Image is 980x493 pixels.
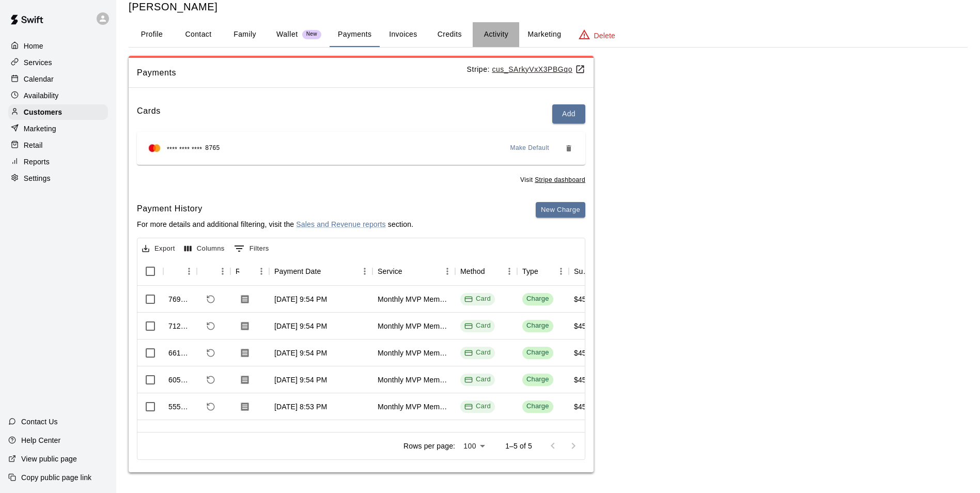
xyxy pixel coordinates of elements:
div: $45.00 [574,402,597,412]
div: Monthly MVP Membership [378,294,450,304]
a: Reports [8,154,108,170]
p: Contact Us [21,417,58,427]
span: New [302,31,321,38]
button: Select columns [182,241,227,257]
span: Visit [520,175,585,186]
a: Retail [8,137,108,153]
a: Services [8,55,108,70]
div: Charge [526,375,549,384]
div: Card [464,348,491,358]
button: Download Receipt [236,317,254,335]
div: Apr 21, 2025, 8:53 PM [274,402,327,412]
div: Jul 21, 2025, 9:54 PM [274,321,327,331]
button: Download Receipt [236,397,254,416]
div: $45.00 [574,294,597,304]
span: Make Default [510,143,550,153]
span: Refund payment [202,290,220,308]
p: Calendar [24,74,54,84]
div: 605661 [168,375,192,385]
p: Settings [24,173,51,183]
button: Menu [357,264,372,279]
div: Jun 21, 2025, 9:54 PM [274,348,327,358]
p: Reports [24,157,50,167]
button: Sort [402,264,417,279]
div: Type [522,257,538,286]
button: Menu [215,264,230,279]
a: Marketing [8,121,108,136]
span: Refund payment [202,317,220,335]
div: Charge [526,348,549,358]
button: Menu [553,264,569,279]
p: Retail [24,140,43,150]
div: Id [163,257,197,286]
a: Sales and Revenue reports [296,220,385,228]
p: Delete [594,30,615,41]
button: Menu [502,264,517,279]
button: Menu [181,264,197,279]
div: Monthly MVP Membership [378,375,450,385]
a: Calendar [8,71,108,87]
a: Home [8,38,108,54]
h6: Payment History [137,202,413,215]
div: Monthly MVP Membership [378,348,450,358]
div: Payment Date [274,257,321,286]
div: 661494 [168,348,192,358]
p: 1–5 of 5 [505,441,532,451]
button: Export [139,241,178,257]
span: 8765 [205,143,220,153]
button: New Charge [536,202,585,218]
div: Receipt [236,257,239,286]
div: Card [464,375,491,384]
div: $45.00 [574,348,597,358]
div: Receipt [230,257,269,286]
p: Stripe: [467,64,585,75]
span: Refund payment [202,344,220,362]
button: Invoices [380,22,426,47]
button: Sort [321,264,336,279]
div: Aug 21, 2025, 9:54 PM [274,294,327,304]
button: Contact [175,22,222,47]
div: Monthly MVP Membership [378,402,450,412]
div: Card [464,402,491,411]
p: For more details and additional filtering, visit the section. [137,219,413,229]
div: 555573 [168,402,192,412]
a: cus_SArkyVxX3PBGqo [492,65,585,73]
div: Type [517,257,569,286]
span: Payments [137,66,467,80]
span: Refund payment [202,398,220,415]
a: Settings [8,171,108,186]
a: Customers [8,104,108,120]
div: Card [464,321,491,331]
button: Make Default [506,140,554,157]
div: 100 [459,439,489,454]
div: basic tabs example [129,22,968,47]
button: Show filters [231,240,272,257]
p: Copy public page link [21,472,91,483]
div: Method [460,257,485,286]
p: Marketing [24,124,56,134]
p: Availability [24,90,59,101]
button: Download Receipt [236,290,254,309]
p: Wallet [276,29,298,40]
div: Monthly MVP Membership [378,321,450,331]
button: Payments [330,22,380,47]
div: Charge [526,294,549,304]
button: Sort [239,264,254,279]
button: Menu [440,264,455,279]
button: Download Receipt [236,371,254,389]
button: Credits [426,22,473,47]
button: Activity [473,22,519,47]
p: Customers [24,107,62,117]
button: Sort [485,264,500,279]
div: 769471 [168,294,192,304]
a: Stripe dashboard [535,176,585,183]
div: Method [455,257,517,286]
